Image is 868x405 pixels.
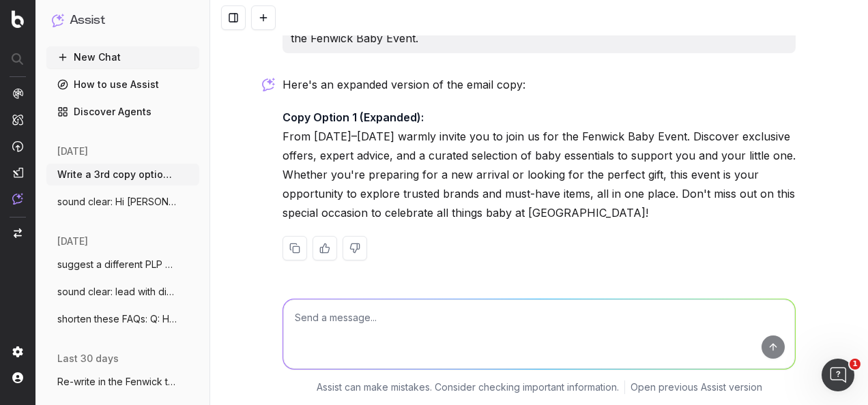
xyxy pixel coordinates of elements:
a: Discover Agents [46,101,199,123]
button: Assist [52,11,194,30]
span: [DATE] [57,145,88,158]
img: Botify assist logo [262,78,275,91]
span: Write a 3rd copy option for the main bod [57,168,177,181]
span: shorten these FAQs: Q: How long is the e [57,312,177,326]
img: Studio [12,167,23,178]
strong: Copy Option 1 (Expanded): [283,110,424,124]
iframe: Intercom live chat [822,359,854,391]
img: Switch project [14,228,22,238]
button: New Chat [46,46,199,68]
img: Analytics [12,88,23,99]
span: [DATE] [57,235,88,248]
h1: Assist [70,11,105,30]
img: My account [12,372,23,383]
span: sound clear: lead with discount offer me [57,285,177,299]
span: sound clear: Hi [PERSON_NAME], would it be poss [57,195,177,209]
img: Intelligence [12,114,23,125]
button: Write a 3rd copy option for the main bod [46,164,199,185]
p: Here's an expanded version of the email copy: [283,75,796,94]
span: last 30 days [57,352,119,365]
span: suggest a different PLP name for 'gifts [57,258,177,271]
img: Botify logo [12,10,24,28]
img: Setting [12,346,23,357]
button: sound clear: Hi [PERSON_NAME], would it be poss [46,191,199,213]
button: shorten these FAQs: Q: How long is the e [46,308,199,330]
img: Assist [52,14,64,27]
span: Re-write in the Fenwick tone of voice: [57,375,177,389]
button: sound clear: lead with discount offer me [46,281,199,303]
span: 1 [850,359,860,370]
p: From [DATE]–[DATE] warmly invite you to join us for the Fenwick Baby Event. Discover exclusive of... [283,108,796,222]
img: Activation [12,140,23,152]
a: How to use Assist [46,74,199,95]
button: Re-write in the Fenwick tone of voice: [46,371,199,393]
a: Open previous Assist version [631,380,762,394]
img: Assist [12,193,23,205]
p: Assist can make mistakes. Consider checking important information. [317,380,619,394]
button: suggest a different PLP name for 'gifts [46,254,199,275]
